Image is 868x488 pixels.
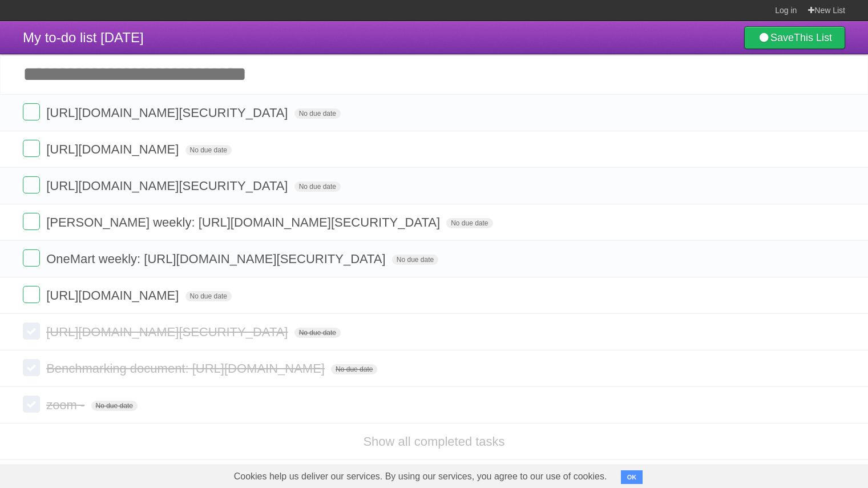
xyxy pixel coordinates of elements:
[23,396,40,413] label: Done
[185,145,232,155] span: No due date
[744,26,845,49] a: SaveThis List
[46,252,389,266] span: OneMart weekly: [URL][DOMAIN_NAME][SECURITY_DATA]
[91,401,138,411] span: No due date
[185,291,232,301] span: No due date
[392,255,438,265] span: No due date
[46,142,181,156] span: [URL][DOMAIN_NAME]
[23,359,40,376] label: Done
[23,249,40,267] label: Done
[294,328,341,338] span: No due date
[363,434,504,449] a: Show all completed tasks
[294,108,341,119] span: No due date
[223,465,619,488] span: Cookies help us deliver our services. By using our services, you agree to our use of cookies.
[46,288,181,303] span: [URL][DOMAIN_NAME]
[794,32,832,43] b: This List
[23,140,40,157] label: Done
[23,176,40,193] label: Done
[621,470,643,484] button: OK
[46,398,87,412] span: zoom -
[331,364,377,374] span: No due date
[23,322,40,340] label: Done
[46,361,328,376] span: Benchmarking document: [URL][DOMAIN_NAME]
[294,182,341,192] span: No due date
[23,30,144,45] span: My to-do list [DATE]
[46,325,290,339] span: [URL][DOMAIN_NAME][SECURITY_DATA]
[46,106,290,120] span: [URL][DOMAIN_NAME][SECURITY_DATA]
[446,218,492,228] span: No due date
[23,286,40,303] label: Done
[46,215,443,229] span: [PERSON_NAME] weekly: [URL][DOMAIN_NAME][SECURITY_DATA]
[23,103,40,120] label: Done
[23,213,40,230] label: Done
[46,179,290,193] span: [URL][DOMAIN_NAME][SECURITY_DATA]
